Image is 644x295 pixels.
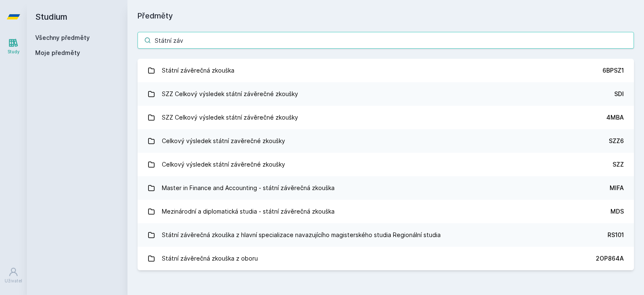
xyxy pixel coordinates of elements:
[8,49,20,55] div: Study
[138,176,634,200] a: Master in Finance and Accounting - státní závěrečná zkouška MIFA
[5,278,22,284] div: Uživatel
[608,231,624,239] div: RS101
[138,10,634,22] h1: Předměty
[602,66,624,75] div: 6BPSZ1
[138,223,634,247] a: Státní závěrečná zkouška z hlavní specializace navazujícího magisterského studia Regionální studi...
[138,153,634,176] a: Celkový výsledek státní závěrečné zkoušky SZZ
[610,184,624,192] div: MIFA
[614,90,624,98] div: SDI
[596,254,624,263] div: 2OP864A
[162,109,298,126] div: SZZ Celkový výsledek státní závěrečné zkoušky
[2,34,25,59] a: Study
[162,250,258,267] div: Státní závěrečná zkouška z oboru
[162,62,234,79] div: Státní závěrečná zkouška
[138,59,634,82] a: Státní závěrečná zkouška 6BPSZ1
[613,160,624,169] div: SZZ
[138,200,634,223] a: Mezinárodní a diplomatická studia - státní závěrečná zkouška MDS
[138,82,634,106] a: SZZ Celkový výsledek státní závěrečné zkoušky SDI
[35,49,80,57] span: Moje předměty
[35,34,90,41] a: Všechny předměty
[138,106,634,129] a: SZZ Celkový výsledek státní závěrečné zkoušky 4MBA
[162,227,441,243] div: Státní závěrečná zkouška z hlavní specializace navazujícího magisterského studia Regionální studia
[2,263,25,288] a: Uživatel
[162,156,285,173] div: Celkový výsledek státní závěrečné zkoušky
[162,133,285,149] div: Celkový výsledek státní zavěrečné zkoušky
[609,137,624,145] div: SZZ6
[606,113,624,122] div: 4MBA
[162,86,298,102] div: SZZ Celkový výsledek státní závěrečné zkoušky
[138,247,634,270] a: Státní závěrečná zkouška z oboru 2OP864A
[162,180,335,196] div: Master in Finance and Accounting - státní závěrečná zkouška
[138,129,634,153] a: Celkový výsledek státní zavěrečné zkoušky SZZ6
[610,207,624,216] div: MDS
[162,203,335,220] div: Mezinárodní a diplomatická studia - státní závěrečná zkouška
[138,32,634,49] input: Název nebo ident předmětu…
